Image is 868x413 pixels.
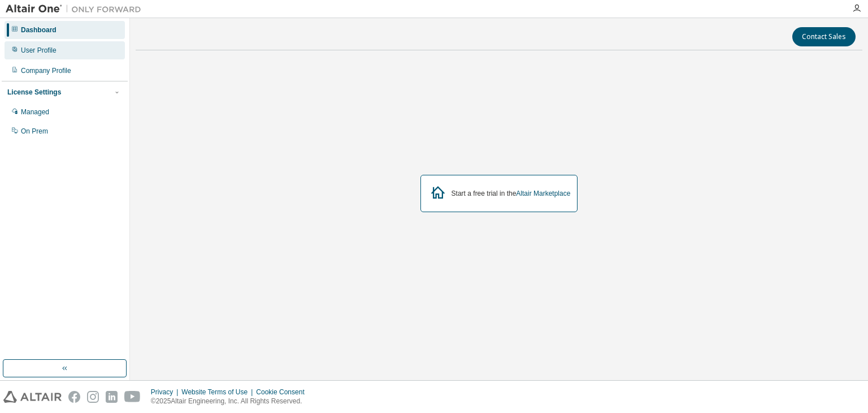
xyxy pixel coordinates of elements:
img: youtube.svg [124,391,141,403]
div: User Profile [21,46,57,55]
a: Altair Marketplace [516,190,570,197]
p: © 2025 Altair Engineering, Inc. All Rights Reserved. [151,397,311,406]
button: Contact Sales [792,27,856,46]
div: License Settings [7,88,61,97]
img: linkedin.svg [106,391,118,403]
div: Website Terms of Use [181,388,256,397]
div: Dashboard [21,25,57,35]
img: facebook.svg [68,391,80,403]
div: Cookie Consent [256,388,311,397]
img: instagram.svg [87,391,99,403]
img: Altair One [6,3,147,15]
img: altair_logo.svg [3,391,62,403]
div: Start a free trial in the [452,189,571,198]
div: Company Profile [21,66,71,75]
div: Privacy [151,388,181,397]
div: Managed [21,107,49,117]
div: On Prem [21,127,48,136]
